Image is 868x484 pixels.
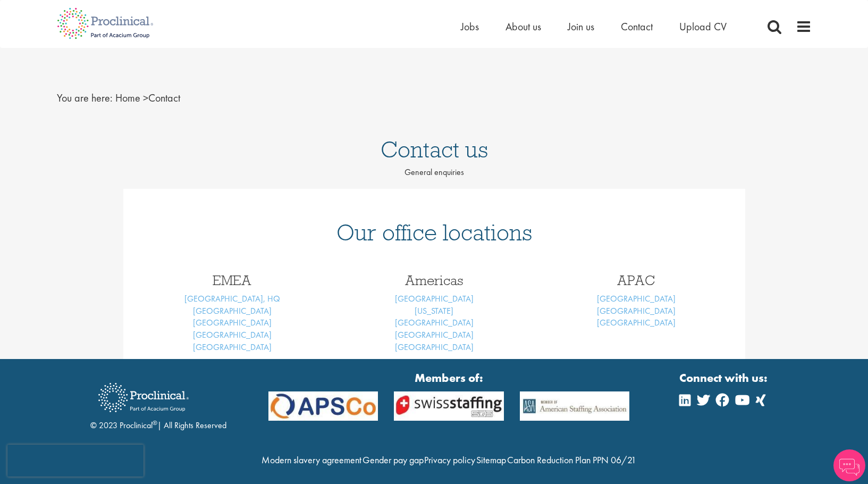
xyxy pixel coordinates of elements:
a: [GEOGRAPHIC_DATA] [193,329,272,340]
div: © 2023 Proclinical | All Rights Reserved [90,375,226,432]
a: Contact [621,20,653,34]
a: [GEOGRAPHIC_DATA] [193,305,272,316]
sup: ® [153,419,157,427]
iframe: reCAPTCHA [7,445,144,477]
strong: Connect with us: [679,370,770,386]
a: [GEOGRAPHIC_DATA] [395,341,474,353]
img: APSCo [386,391,512,421]
a: Carbon Reduction Plan PPN 06/21 [507,454,636,466]
img: Proclinical Recruitment [90,375,197,420]
span: Contact [115,91,180,105]
a: Join us [568,20,594,34]
h3: Americas [341,273,527,287]
a: Upload CV [679,20,727,34]
h3: EMEA [139,273,325,287]
a: [GEOGRAPHIC_DATA] [597,293,676,304]
a: [GEOGRAPHIC_DATA] [395,293,474,304]
a: Sitemap [476,454,506,466]
span: > [143,91,148,105]
a: [GEOGRAPHIC_DATA], HQ [184,293,280,304]
strong: Members of: [268,370,630,386]
img: Chatbot [833,449,865,481]
img: APSCo [260,391,386,421]
a: Jobs [461,20,479,34]
a: [GEOGRAPHIC_DATA] [193,317,272,328]
a: Privacy policy [424,454,475,466]
a: [GEOGRAPHIC_DATA] [597,317,676,328]
h1: Our office locations [139,221,729,244]
a: About us [505,20,541,34]
h3: APAC [543,273,729,287]
img: APSCo [512,391,638,421]
a: [GEOGRAPHIC_DATA] [395,317,474,328]
a: Gender pay gap [363,454,424,466]
a: [GEOGRAPHIC_DATA] [193,341,272,353]
span: You are here: [57,91,113,105]
a: Modern slavery agreement [262,454,361,466]
a: breadcrumb link to Home [115,91,140,105]
a: [US_STATE] [415,305,453,316]
a: [GEOGRAPHIC_DATA] [597,305,676,316]
a: [GEOGRAPHIC_DATA] [395,329,474,340]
